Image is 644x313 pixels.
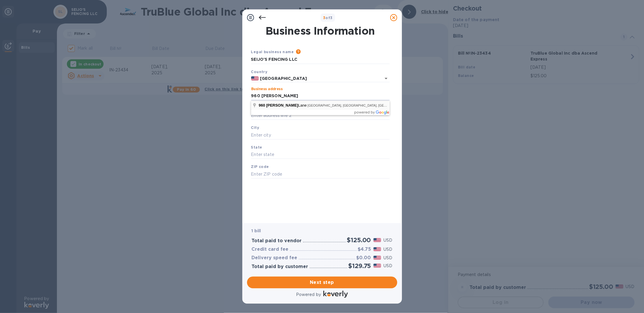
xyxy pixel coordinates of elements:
[251,50,294,54] b: Legal business name
[373,256,381,260] img: USD
[251,145,262,149] b: State
[323,16,325,20] span: 3
[247,277,397,288] button: Next step
[252,247,289,252] h3: Credit card fee
[373,238,381,242] img: USD
[259,103,265,107] span: 960
[259,103,307,107] span: Lane
[251,131,390,139] input: Enter city
[349,262,371,270] h2: $129.75
[252,279,393,286] span: Next step
[383,237,392,243] p: USD
[251,70,268,74] b: Country
[382,74,390,83] button: Open
[323,16,333,20] b: of 3
[323,291,348,298] img: Logo
[266,103,298,107] span: [PERSON_NAME]
[373,247,381,251] img: USD
[356,255,371,261] h3: $0.00
[251,125,259,130] b: City
[259,75,373,82] input: Select country
[373,264,381,268] img: USD
[383,263,392,269] p: USD
[251,164,269,169] b: ZIP code
[358,247,371,252] h3: $4.75
[251,92,390,100] input: Enter address
[251,111,390,120] input: Enter address line 2
[383,246,392,253] p: USD
[251,55,390,64] input: Enter legal business name
[252,264,308,270] h3: Total paid by customer
[251,170,390,179] input: Enter ZIP code
[252,228,261,233] b: 1 bill
[307,104,412,107] span: [GEOGRAPHIC_DATA], [GEOGRAPHIC_DATA], [GEOGRAPHIC_DATA]
[251,87,283,91] label: Business address
[252,238,302,244] h3: Total paid to vendor
[251,76,259,80] img: US
[252,255,298,261] h3: Delivery speed fee
[347,236,371,244] h2: $125.00
[251,150,390,159] input: Enter state
[296,292,321,298] p: Powered by
[383,255,392,261] p: USD
[250,25,391,37] h1: Business Information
